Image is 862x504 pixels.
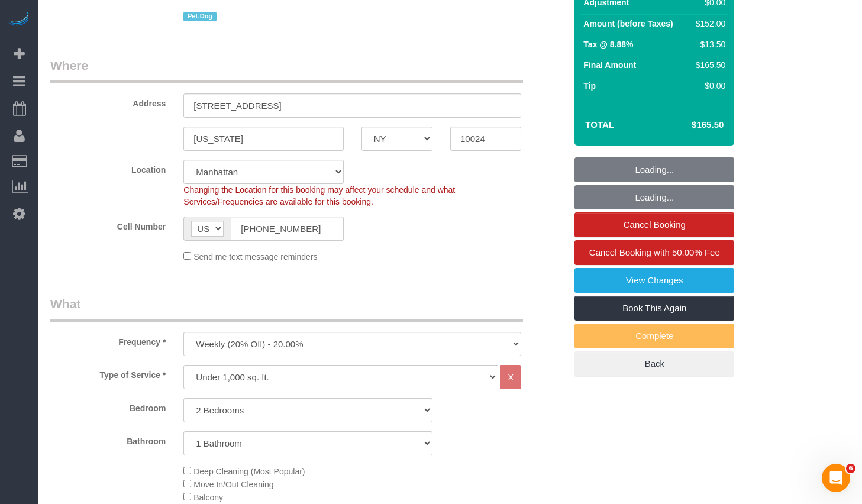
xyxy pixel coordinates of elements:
[41,160,175,176] label: Location
[656,120,724,130] h4: $165.50
[231,217,343,241] input: Cell Number
[574,296,734,321] a: Book This Again
[574,268,734,293] a: View Changes
[41,217,175,232] label: Cell Number
[7,12,31,28] img: Automaid Logo
[691,18,725,30] div: $152.00
[50,295,523,322] legend: What
[574,212,734,237] a: Cancel Booking
[41,365,175,381] label: Type of Service *
[41,431,175,447] label: Bathroom
[193,467,305,476] span: Deep Cleaning (Most Popular)
[691,38,725,50] div: $13.50
[583,18,673,30] label: Amount (before Taxes)
[41,332,175,348] label: Frequency *
[583,38,633,50] label: Tax @ 8.88%
[450,127,521,151] input: Zip Code
[183,127,343,151] input: City
[583,59,636,71] label: Final Amount
[574,240,734,265] a: Cancel Booking with 50.00% Fee
[50,57,523,83] legend: Where
[585,119,614,130] strong: Total
[183,12,216,21] span: Pet-Dog
[183,185,455,206] span: Changing the Location for this booking may affect your schedule and what Services/Frequencies are...
[846,464,855,473] span: 6
[193,493,223,502] span: Balcony
[41,398,175,414] label: Bedroom
[574,351,734,376] a: Back
[41,93,175,109] label: Address
[822,464,850,492] iframe: Intercom live chat
[691,80,725,92] div: $0.00
[589,247,720,257] span: Cancel Booking with 50.00% Fee
[583,80,596,92] label: Tip
[691,59,725,71] div: $165.50
[193,480,273,489] span: Move In/Out Cleaning
[193,252,317,261] span: Send me text message reminders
